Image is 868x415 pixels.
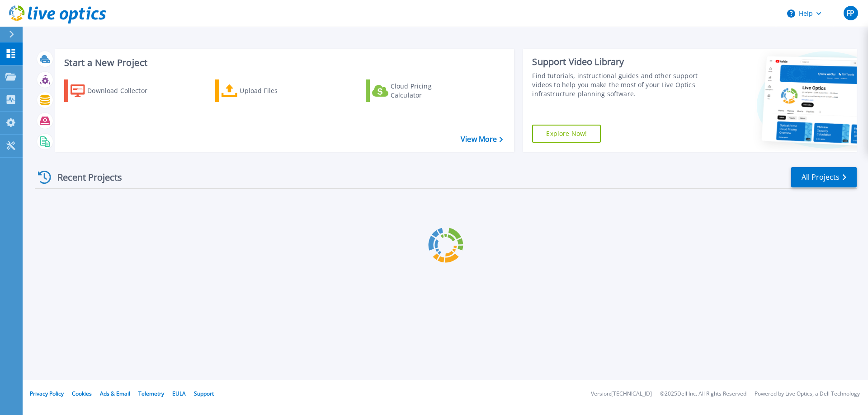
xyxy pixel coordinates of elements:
div: Find tutorials, instructional guides and other support videos to help you make the most of your L... [532,71,702,98]
a: Ads & Email [100,390,130,397]
a: Telemetry [138,390,164,397]
a: Download Collector [64,79,165,102]
a: View More [461,135,503,144]
a: Upload Files [215,79,316,102]
div: Recent Projects [35,166,134,188]
a: Cookies [72,390,92,397]
li: Powered by Live Optics, a Dell Technology [755,391,860,397]
a: Privacy Policy [30,390,64,397]
a: Cloud Pricing Calculator [366,79,467,102]
a: Support [194,390,214,397]
a: Explore Now! [532,125,601,143]
div: Upload Files [240,82,312,100]
a: All Projects [791,167,857,187]
div: Download Collector [87,82,160,100]
li: Version: [TECHNICAL_ID] [591,391,652,397]
div: Cloud Pricing Calculator [391,82,463,100]
a: EULA [172,390,186,397]
h3: Start a New Project [64,58,503,68]
span: FP [846,9,854,17]
li: © 2025 Dell Inc. All Rights Reserved [660,391,746,397]
div: Support Video Library [532,56,702,68]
